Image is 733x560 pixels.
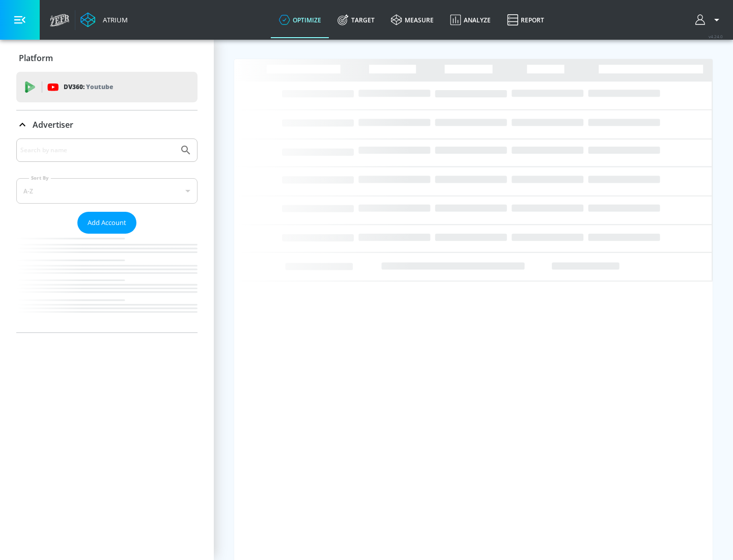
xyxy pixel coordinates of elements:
[77,212,136,234] button: Add Account
[442,2,499,38] a: Analyze
[88,217,126,229] span: Add Account
[29,175,51,181] label: Sort By
[19,52,53,64] p: Platform
[499,2,552,38] a: Report
[16,72,198,102] div: DV360: Youtube
[16,110,198,139] div: Advertiser
[80,12,128,27] a: Atrium
[16,234,198,332] nav: list of Advertiser
[86,81,113,92] p: Youtube
[709,34,723,39] span: v 4.24.0
[16,178,198,204] div: A-Z
[16,138,198,332] div: Advertiser
[99,15,128,24] div: Atrium
[64,81,113,93] p: DV360:
[20,144,175,157] input: Search by name
[383,2,442,38] a: measure
[33,119,73,130] p: Advertiser
[329,2,383,38] a: Target
[16,44,198,72] div: Platform
[271,2,329,38] a: optimize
